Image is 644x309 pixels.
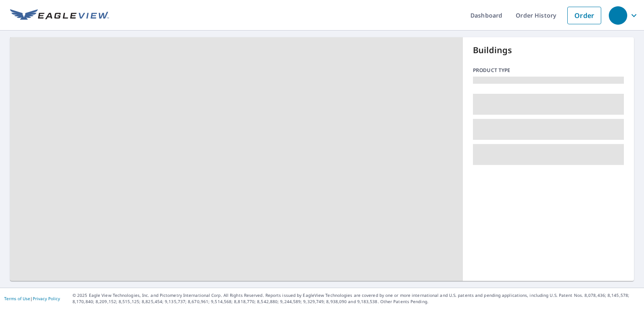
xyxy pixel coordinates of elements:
[10,9,109,22] img: EV Logo
[4,296,30,301] a: Terms of Use
[473,67,624,74] p: Product type
[33,296,60,301] a: Privacy Policy
[567,7,601,24] a: Order
[73,292,640,305] p: © 2025 Eagle View Technologies, Inc. and Pictometry International Corp. All Rights Reserved. Repo...
[4,296,60,301] p: |
[473,44,624,57] p: Buildings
